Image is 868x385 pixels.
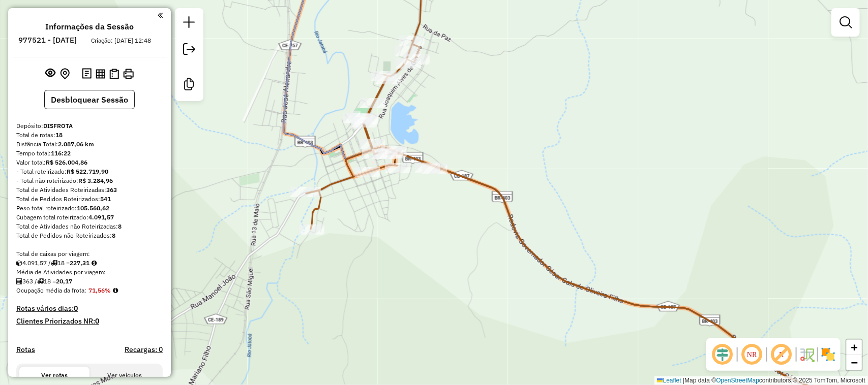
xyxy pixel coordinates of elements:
a: Leaflet [657,377,681,384]
a: Zoom out [847,355,862,370]
div: - Total não roteirizado: [16,176,163,185]
span: − [851,356,858,369]
em: Média calculada utilizando a maior ocupação (%Peso ou %Cubagem) de cada rota da sessão. Rotas cro... [113,287,118,294]
h4: Informações da Sessão [45,22,134,31]
strong: 116:22 [51,149,71,157]
span: Exibir rótulo [769,342,794,367]
button: Centralizar mapa no depósito ou ponto de apoio [58,66,72,82]
img: Fluxo de ruas [799,346,815,363]
div: Média de Atividades por viagem: [16,268,163,277]
span: Ocupação média da frota: [16,286,86,294]
a: Criar modelo [179,74,199,97]
strong: 8 [118,222,122,230]
strong: 2.087,06 km [58,140,94,148]
strong: 0 [74,304,78,313]
div: 363 / 18 = [16,277,163,286]
span: + [851,341,858,354]
strong: 18 [55,131,63,139]
button: Logs desbloquear sessão [80,66,94,82]
a: Nova sessão e pesquisa [179,12,199,35]
i: Total de Atividades [16,278,22,284]
strong: 227,31 [70,259,89,267]
strong: DISFROTA [43,122,73,130]
div: - Total roteirizado: [16,167,163,176]
div: Criação: [DATE] 12:48 [87,36,156,45]
strong: 71,56% [88,286,111,294]
div: Total de rotas: [16,131,163,140]
h6: 977521 - [DATE] [19,36,77,45]
div: Map data © contributors,© 2025 TomTom, Microsoft [654,376,868,385]
div: Total de Atividades Roteirizadas: [16,185,163,195]
div: Total de Atividades não Roteirizadas: [16,222,163,231]
button: Exibir sessão original [44,66,58,82]
button: Ver veículos [89,367,160,384]
div: Total de caixas por viagem: [16,249,163,259]
span: | [683,377,684,384]
button: Desbloquear Sessão [44,90,135,109]
div: Cubagem total roteirizado: [16,213,163,222]
strong: 363 [106,186,117,194]
strong: R$ 522.719,90 [67,168,108,175]
div: Total de Pedidos não Roteirizados: [16,231,163,240]
a: Zoom in [847,340,862,355]
strong: R$ 3.284,96 [78,177,113,184]
div: Tempo total: [16,149,163,158]
div: Valor total: [16,158,163,167]
button: Imprimir Rotas [121,67,136,81]
strong: 105.560,62 [77,204,109,212]
div: Total de Pedidos Roteirizados: [16,195,163,204]
span: Ocultar NR [740,342,764,367]
span: Ocultar deslocamento [710,342,735,367]
a: Exportar sessão [179,39,199,62]
i: Total de rotas [37,278,44,284]
img: Exibir/Ocultar setores [820,346,836,363]
a: Rotas [16,345,35,354]
h4: Clientes Priorizados NR: [16,317,163,326]
strong: 8 [112,232,115,239]
button: Visualizar Romaneio [107,67,121,81]
div: 4.091,57 / 18 = [16,259,163,268]
i: Total de rotas [51,260,57,266]
a: OpenStreetMap [716,377,760,384]
a: Exibir filtros [835,12,856,33]
div: Peso total roteirizado: [16,204,163,213]
button: Ver rotas [19,367,89,384]
div: Depósito: [16,121,163,131]
button: Visualizar relatório de Roteirização [94,67,107,80]
h4: Rotas vários dias: [16,304,163,313]
strong: 541 [100,195,111,203]
i: Cubagem total roteirizado [16,260,22,266]
strong: 4.091,57 [88,213,114,221]
strong: 0 [95,316,99,326]
i: Meta Caixas/viagem: 1,00 Diferença: 226,31 [92,260,97,266]
strong: R$ 526.004,86 [46,158,87,166]
h4: Recargas: 0 [125,345,163,354]
strong: 20,17 [56,277,72,285]
div: Distância Total: [16,140,163,149]
a: Clique aqui para minimizar o painel [158,9,163,21]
